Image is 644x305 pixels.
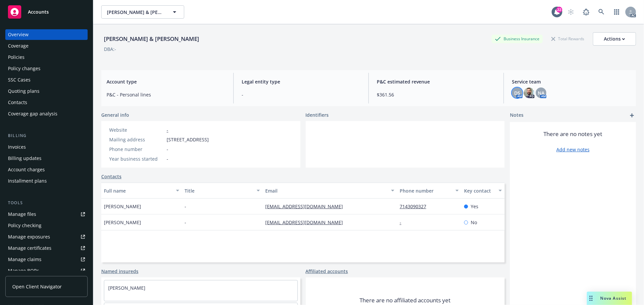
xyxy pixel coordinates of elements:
span: - [185,219,186,226]
div: Full name [104,187,172,194]
span: [PERSON_NAME] [104,219,141,226]
a: Policy changes [5,63,88,74]
div: Policy changes [8,63,40,74]
a: 7143090327 [400,203,432,210]
div: Overview [8,29,29,40]
div: Account charges [8,164,45,175]
span: P&C estimated revenue [377,78,496,85]
div: Total Rewards [548,35,588,43]
a: Named insureds [101,268,138,275]
a: Quoting plans [5,86,88,96]
span: Yes [471,203,478,210]
div: Tools [5,200,88,206]
div: Billing updates [8,153,41,164]
div: 22 [556,7,562,13]
a: Invoices [5,142,88,152]
a: Manage exposures [5,231,88,242]
div: Mailing address [109,136,164,143]
span: There are no affiliated accounts yet [360,296,450,304]
div: Quoting plans [8,86,40,96]
a: Overview [5,29,88,40]
div: Manage exposures [8,231,50,242]
span: - [167,146,168,153]
span: No [471,219,477,226]
div: Billing [5,132,88,139]
span: There are no notes yet [544,130,603,138]
div: Installment plans [8,176,47,186]
span: [PERSON_NAME] [104,203,141,210]
a: [EMAIL_ADDRESS][DOMAIN_NAME] [265,203,348,210]
span: DS [514,89,520,96]
a: Search [595,5,608,19]
div: Manage BORs [8,265,39,276]
span: NA [538,89,544,96]
button: Key contact [461,183,505,199]
span: Open Client Navigator [12,283,62,290]
a: Contacts [101,173,121,180]
div: Contacts [8,97,27,108]
button: Nova Assist [587,292,632,305]
div: Invoices [8,142,26,152]
div: Key contact [464,187,495,194]
div: Email [265,187,387,194]
a: Start snowing [564,5,578,19]
span: - [185,203,186,210]
div: Actions [604,33,625,45]
span: $361.56 [377,91,496,98]
div: Phone number [109,146,164,153]
div: Manage claims [8,254,41,265]
a: Switch app [610,5,623,19]
a: - [167,127,168,133]
a: Billing updates [5,153,88,164]
button: Phone number [397,183,461,199]
a: [EMAIL_ADDRESS][DOMAIN_NAME] [265,219,348,226]
span: - [242,91,361,98]
a: Account charges [5,164,88,175]
a: add [628,111,636,119]
span: [PERSON_NAME] & [PERSON_NAME] [107,9,164,16]
span: Identifiers [306,111,329,118]
a: Installment plans [5,176,88,186]
div: Manage files [8,209,36,220]
span: Nova Assist [601,295,627,301]
div: DBA: - [104,46,116,53]
a: Manage certificates [5,243,88,253]
span: [STREET_ADDRESS] [167,136,209,143]
button: Title [182,183,263,199]
a: - [400,219,407,226]
span: Accounts [28,9,49,15]
a: Contacts [5,97,88,108]
a: Accounts [5,3,88,21]
button: Actions [593,32,636,46]
div: Manage certificates [8,243,51,253]
span: Notes [510,111,523,119]
div: Year business started [109,155,164,162]
div: Coverage [8,41,29,51]
div: Coverage gap analysis [8,108,57,119]
span: - [167,155,168,162]
div: Title [185,187,253,194]
button: Email [263,183,397,199]
span: P&C - Personal lines [107,91,225,98]
button: [PERSON_NAME] & [PERSON_NAME] [101,5,184,19]
div: Website [109,126,164,133]
div: SSC Cases [8,75,31,85]
a: Coverage gap analysis [5,108,88,119]
a: Report a Bug [580,5,593,19]
div: Policy checking [8,220,41,231]
a: Policies [5,52,88,63]
span: Account type [107,78,225,85]
a: Coverage [5,41,88,51]
a: Manage claims [5,254,88,265]
button: Full name [101,183,182,199]
div: [PERSON_NAME] & [PERSON_NAME] [101,35,202,43]
span: General info [101,111,129,118]
div: Policies [8,52,25,63]
a: Manage BORs [5,265,88,276]
a: Manage files [5,209,88,220]
img: photo [524,87,534,98]
a: Policy checking [5,220,88,231]
a: [PERSON_NAME] [108,285,145,291]
a: SSC Cases [5,75,88,85]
